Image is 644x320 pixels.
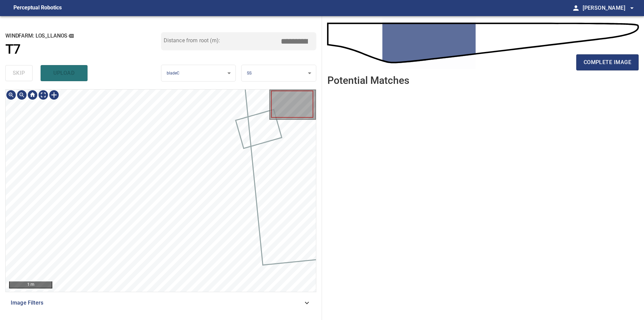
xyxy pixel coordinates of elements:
[6,90,16,100] div: Zoom in
[5,295,316,311] div: Image Filters
[38,90,49,100] div: Toggle full page
[49,90,59,100] div: Toggle selection
[5,32,161,40] h2: windfarm: Los_Llanos
[27,90,38,100] div: Go home
[584,58,631,67] span: complete image
[628,4,636,12] span: arrow_drop_down
[16,90,27,100] div: Zoom out
[576,54,639,70] button: complete image
[67,32,75,40] button: copy message details
[247,71,252,75] span: SS
[5,42,21,57] h1: T7
[572,4,580,12] span: person
[11,299,303,307] span: Image Filters
[583,3,636,13] span: [PERSON_NAME]
[13,3,62,13] figcaption: Perceptual Robotics
[164,38,220,43] label: Distance from root (m):
[580,1,636,15] button: [PERSON_NAME]
[167,71,180,75] span: bladeC
[5,42,161,57] a: T7
[161,65,236,82] div: bladeC
[241,65,316,82] div: SS
[327,75,409,86] h2: Potential Matches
